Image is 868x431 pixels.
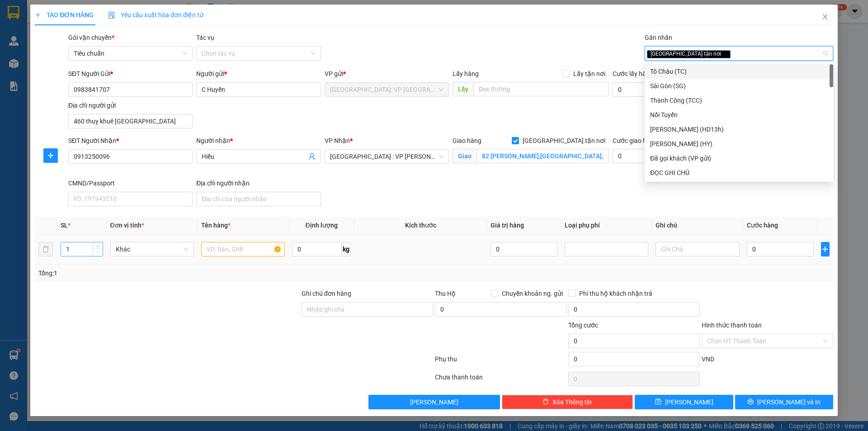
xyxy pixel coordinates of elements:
[68,69,193,79] div: SĐT Người Gửi
[650,153,828,163] div: Đã gọi khách (VP gửi)
[68,34,114,41] span: Gói vận chuyển
[650,66,828,76] div: Tô Châu (TC)
[61,222,68,229] span: SL
[33,35,163,70] span: [PHONE_NUMBER] - [DOMAIN_NAME]
[645,122,833,137] div: Huy Dương (HD13h)
[812,5,838,30] button: Close
[821,246,829,253] span: plus
[93,242,103,248] span: Increase Value
[645,34,672,41] label: Gán nhãn
[305,222,337,229] span: Định lượng
[613,149,687,163] input: Cước giao hàng
[68,100,193,110] div: Địa chỉ người gửi
[68,114,193,128] input: Địa chỉ của người gửi
[702,322,762,329] label: Hình thức thanh toán
[196,178,321,188] div: Địa chỉ người nhận
[302,302,433,317] input: Ghi chú đơn hàng
[650,124,828,134] div: [PERSON_NAME] (HD13h)
[196,34,214,41] label: Tác vụ
[757,397,821,407] span: [PERSON_NAME] và In
[35,11,94,19] span: TẠO ĐƠN HÀNG
[108,11,203,19] span: Yêu cầu xuất hóa đơn điện tử
[410,397,458,407] span: [PERSON_NAME]
[108,12,115,19] img: icon
[645,137,833,151] div: Hoàng Yến (HY)
[491,222,524,229] span: Giá trị hàng
[330,83,443,96] span: Hà Nội: VP Tây Hồ
[43,148,58,163] button: plus
[656,242,739,256] input: Ghi Chú
[196,192,321,206] input: Địa chỉ của người nhận
[368,395,500,409] button: [PERSON_NAME]
[502,395,633,409] button: deleteXóa Thông tin
[613,82,705,97] input: Cước lấy hàng
[196,69,321,79] div: Người gửi
[821,13,829,20] span: close
[44,152,57,159] span: plus
[476,149,609,163] input: Giao tận nơi
[650,139,828,149] div: [PERSON_NAME] (HY)
[116,242,189,256] span: Khác
[568,322,598,329] span: Tổng cước
[110,222,144,229] span: Đơn vị tính
[453,137,481,144] span: Giao hàng
[645,79,833,93] div: Sài Gòn (SG)
[342,242,351,256] span: kg
[325,69,449,79] div: VP gửi
[650,110,828,120] div: Nối Tuyến
[655,398,661,406] span: save
[38,242,53,256] button: delete
[491,242,558,256] input: 0
[434,372,567,388] div: Chưa thanh toán
[93,248,103,256] span: Decrease Value
[732,48,734,59] input: Gán nhãn
[35,12,41,18] span: plus
[325,137,350,144] span: VP Nhận
[453,149,476,163] span: Giao
[68,178,193,188] div: CMND/Passport
[650,168,828,178] div: ĐỌC GHI CHÚ
[473,82,609,96] input: Dọc đường
[38,268,335,278] div: Tổng: 1
[74,47,187,60] span: Tiêu chuẩn
[576,289,656,298] span: Phí thu hộ khách nhận trả
[702,355,714,363] span: VND
[9,25,184,32] strong: (Công Ty TNHH Chuyển Phát Nhanh Bảo An - MST: 0109597835)
[498,289,566,298] span: Chuyển khoản ng. gửi
[645,108,833,122] div: Nối Tuyến
[201,222,231,229] span: Tên hàng
[12,13,182,23] strong: BIÊN NHẬN VẬN CHUYỂN BẢO AN EXPRESS
[821,242,830,256] button: plus
[747,398,754,406] span: printer
[196,136,321,146] div: Người nhận
[453,82,473,96] span: Lấy
[330,150,443,163] span: Đà Nẵng : VP Thanh Khê
[519,136,609,146] span: [GEOGRAPHIC_DATA] tận nơi
[405,222,436,229] span: Kích thước
[645,64,833,79] div: Tô Châu (TC)
[645,166,833,180] div: ĐỌC GHI CHÚ
[453,70,479,77] span: Lấy hàng
[302,290,351,297] label: Ghi chú đơn hàng
[735,395,833,409] button: printer[PERSON_NAME] và In
[434,354,567,370] div: Phụ thu
[435,290,456,297] span: Thu Hộ
[613,137,657,144] label: Cước giao hàng
[650,81,828,91] div: Sài Gòn (SG)
[613,70,653,77] label: Cước lấy hàng
[747,222,778,229] span: Cước hàng
[722,52,727,56] span: close
[650,95,828,105] div: Thành Công (TCC)
[542,398,549,406] span: delete
[308,153,316,160] span: user-add
[665,397,713,407] span: [PERSON_NAME]
[95,243,101,248] span: up
[645,151,833,166] div: Đã gọi khách (VP gửi)
[570,69,609,79] span: Lấy tận nơi
[552,397,592,407] span: Xóa Thông tin
[201,242,285,256] input: VD: Bàn, Ghế
[561,217,652,234] th: Loại phụ phí
[652,217,743,234] th: Ghi chú
[647,50,731,58] span: [GEOGRAPHIC_DATA] tận nơi
[635,395,733,409] button: save[PERSON_NAME]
